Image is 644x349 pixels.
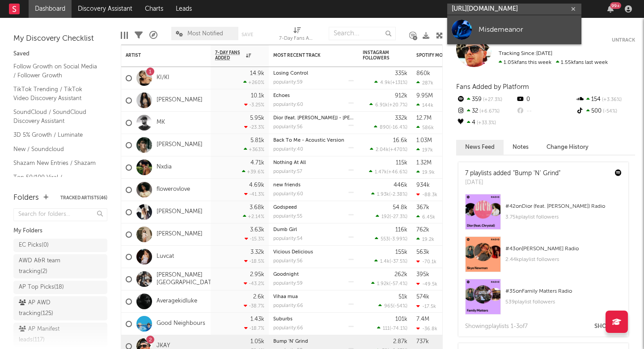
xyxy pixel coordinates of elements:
div: popularity: 66 [273,326,303,331]
a: Shazam New Entries / Shazam [13,158,98,168]
div: 7-Day Fans Added (7-Day Fans Added) [279,22,315,48]
span: +131 % [392,80,406,85]
div: 101k [395,316,407,322]
div: 586k [416,125,434,130]
div: -88.3k [416,192,437,198]
div: 7 playlists added [465,169,560,178]
div: popularity: 56 [273,259,303,264]
div: -38.7 % [244,303,264,309]
div: 6.45k [416,214,435,220]
a: SoundCloud / SoundCloud Discovery Assistant [13,107,98,126]
span: +470 % [390,147,406,152]
input: Search for folders... [13,208,107,221]
div: popularity: 60 [273,192,303,197]
a: AWD A&R team tracking(2) [13,254,107,278]
span: 1.93k [377,192,389,197]
div: 262k [394,272,407,278]
div: 3.68k [250,205,264,210]
a: Dumb Girl [273,227,297,232]
a: Back To Me - Acoustic Version [273,138,344,143]
div: 934k [416,182,430,188]
button: Notes [504,140,538,155]
div: ( ) [374,258,407,264]
div: 144k [416,102,433,108]
div: [DATE] [465,178,560,187]
span: 553 [381,237,389,242]
a: Vihaa mua [273,294,298,299]
div: -41.3 % [244,191,264,197]
div: Dumb Girl [273,227,354,232]
a: 3D 5% Growth / Luminate [13,130,98,140]
span: 6.91k [375,103,388,108]
a: [PERSON_NAME][GEOGRAPHIC_DATA] [157,272,217,287]
div: Echoes [273,93,354,98]
div: Misdemeanor [479,24,577,35]
div: -17.5k [416,303,436,309]
div: Vicious Delicious [273,250,354,255]
div: 5.81k [250,138,264,143]
a: AP Top Picks(18) [13,281,107,294]
div: 155k [395,249,407,255]
div: 3.32k [250,249,264,255]
span: 192 [381,214,390,219]
span: +3.36 % [601,97,622,102]
div: ( ) [369,102,407,108]
div: 912k [395,93,407,99]
a: #43on[PERSON_NAME] Radio2.44kplaylist followers [458,236,628,279]
a: Suburbs [273,317,292,322]
span: Tracking Since: [DATE] [499,51,552,56]
div: 1.05k [250,339,264,345]
div: 197k [416,147,433,153]
div: popularity: 55 [273,214,302,219]
span: -27.3 % [391,214,406,219]
span: 1.05k fans this week [499,60,551,65]
div: 2.87k [393,339,407,345]
span: 965 [384,304,393,309]
input: Search... [329,27,396,40]
div: ( ) [371,191,407,197]
div: -36.8k [416,326,437,332]
div: 359 [456,94,516,105]
div: # 43 on [PERSON_NAME] Radio [505,244,622,254]
div: popularity: 59 [273,80,303,85]
div: popularity: 60 [273,102,303,107]
a: new friends [273,183,301,188]
a: Nxdia [157,164,172,171]
button: 99+ [607,5,614,13]
div: AP AWD tracking ( 125 ) [19,298,82,319]
span: +46.6 % [388,170,406,175]
div: Back To Me - Acoustic Version [273,138,354,143]
div: -18.7 % [244,325,264,331]
div: 367k [416,205,429,210]
div: -70.1k [416,259,436,265]
span: 890 [380,125,389,130]
div: My Discovery Checklist [13,34,107,44]
button: Tracked Artists(46) [60,196,107,200]
span: Fans Added by Platform [456,84,529,90]
span: +27.3 % [482,97,502,102]
div: 574k [416,294,429,300]
div: 563k [416,249,429,255]
a: KI/KI [157,74,169,82]
span: +20.7 % [389,103,406,108]
div: 446k [394,182,407,188]
span: -57.4 % [390,282,406,286]
span: -37.5 % [391,259,406,264]
div: -- [516,105,575,117]
div: popularity: 59 [273,281,303,286]
div: 762k [416,227,429,233]
div: -23.3 % [244,124,264,130]
div: 1.32M [416,160,432,166]
a: [PERSON_NAME] [157,208,203,216]
button: Change History [538,140,597,155]
div: ( ) [370,147,407,152]
input: Search for artists [447,4,581,15]
div: Edit Columns [121,22,128,48]
div: -15.3 % [245,236,264,242]
div: ( ) [371,281,407,286]
div: 2.6k [253,294,264,300]
div: 9.95M [416,93,433,99]
div: -43.2 % [244,281,264,286]
div: 3.63k [250,227,264,233]
a: Bump 'N' Grind [273,339,308,344]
